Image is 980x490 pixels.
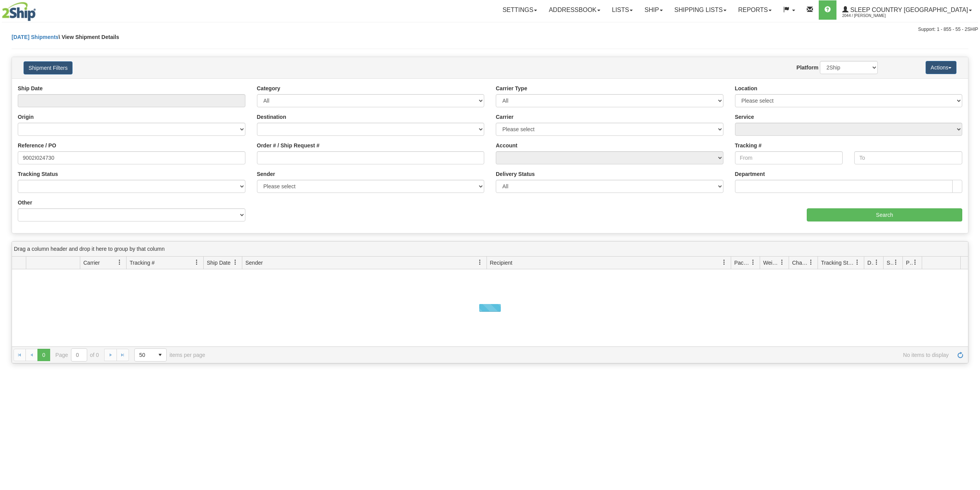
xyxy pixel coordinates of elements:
[851,256,864,269] a: Tracking Status filter column settings
[59,34,119,40] span: \ View Shipment Details
[734,259,750,267] span: Packages
[804,256,818,269] a: Charge filter column settings
[776,256,789,269] a: Weight filter column settings
[747,256,760,269] a: Packages filter column settings
[496,170,535,178] label: Delivery Status
[134,348,167,362] span: Page sizes drop down
[257,170,275,178] label: Sender
[139,351,149,359] span: 50
[842,12,900,20] span: 2044 / [PERSON_NAME]
[763,259,779,267] span: Weight
[18,142,56,149] label: Reference / PO
[134,348,205,362] span: items per page
[24,61,73,74] button: Shipment Filters
[257,84,280,92] label: Category
[154,349,166,361] span: select
[735,84,757,92] label: Location
[735,113,754,121] label: Service
[954,349,966,361] a: Refresh
[245,259,263,267] span: Sender
[796,64,818,71] label: Platform
[735,142,762,149] label: Tracking #
[18,199,32,206] label: Other
[130,259,155,267] span: Tracking #
[909,256,922,269] a: Pickup Status filter column settings
[926,61,956,74] button: Actions
[2,26,978,33] div: Support: 1 - 855 - 55 - 2SHIP
[792,259,808,267] span: Charge
[962,206,979,284] iframe: chat widget
[257,113,286,121] label: Destination
[735,151,843,164] input: From
[718,256,731,269] a: Recipient filter column settings
[887,259,893,267] span: Shipment Issues
[12,34,59,40] a: [DATE] Shipments
[2,2,36,21] img: logo2044.jpg
[889,256,902,269] a: Shipment Issues filter column settings
[496,84,527,92] label: Carrier Type
[606,0,639,20] a: Lists
[18,84,43,92] label: Ship Date
[216,352,949,358] span: No items to display
[807,208,962,221] input: Search
[37,349,50,361] span: Page 0
[735,170,765,178] label: Department
[836,0,978,20] a: Sleep Country [GEOGRAPHIC_DATA] 2044 / [PERSON_NAME]
[497,0,543,20] a: Settings
[906,259,912,267] span: Pickup Status
[229,256,242,269] a: Ship Date filter column settings
[12,242,968,257] div: grid grouping header
[473,256,487,269] a: Sender filter column settings
[867,259,874,267] span: Delivery Status
[732,0,777,20] a: Reports
[490,259,512,267] span: Recipient
[113,256,126,269] a: Carrier filter column settings
[207,259,230,267] span: Ship Date
[639,0,668,20] a: Ship
[257,142,320,149] label: Order # / Ship Request #
[821,259,855,267] span: Tracking Status
[190,256,203,269] a: Tracking # filter column settings
[56,348,99,362] span: Page of 0
[848,7,968,13] span: Sleep Country [GEOGRAPHIC_DATA]
[18,170,58,178] label: Tracking Status
[543,0,606,20] a: Addressbook
[870,256,883,269] a: Delivery Status filter column settings
[496,113,514,121] label: Carrier
[669,0,732,20] a: Shipping lists
[83,259,100,267] span: Carrier
[18,113,34,121] label: Origin
[854,151,962,164] input: To
[496,142,517,149] label: Account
